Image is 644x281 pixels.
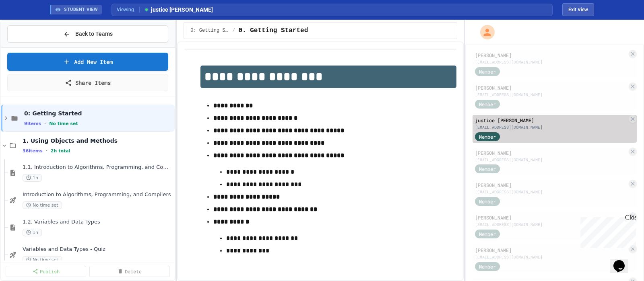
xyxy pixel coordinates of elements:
span: 2h total [51,148,70,154]
span: Introduction to Algorithms, Programming, and Compilers [23,191,173,198]
span: Member [479,165,496,172]
span: • [46,148,47,154]
a: Delete [89,266,170,277]
div: [PERSON_NAME] [475,149,627,156]
span: 0: Getting Started [24,110,173,117]
span: Member [479,101,496,108]
a: Share Items [7,74,168,91]
div: [PERSON_NAME] [475,181,627,189]
div: [PERSON_NAME] [475,84,627,91]
button: Back to Teams [7,25,168,43]
div: [PERSON_NAME] [475,51,627,59]
span: 36 items [23,148,43,154]
div: Chat with us now!Close [3,3,56,51]
span: Back to Teams [75,30,113,38]
span: 9 items [24,121,41,126]
div: [EMAIL_ADDRESS][DOMAIN_NAME] [475,92,627,98]
span: Member [479,230,496,238]
div: [PERSON_NAME] [475,214,627,221]
iframe: chat widget [610,249,636,273]
span: 1h [23,229,42,236]
span: 1.1. Introduction to Algorithms, Programming, and Compilers [23,164,173,171]
a: Add New Item [7,53,168,71]
div: [EMAIL_ADDRESS][DOMAIN_NAME] [475,124,627,130]
span: No time set [49,121,78,126]
span: No time set [23,256,62,264]
span: Member [479,263,496,270]
div: justice [PERSON_NAME] [475,117,627,124]
div: [EMAIL_ADDRESS][DOMAIN_NAME] [475,189,627,195]
span: No time set [23,201,62,209]
span: • [44,120,46,127]
span: justice [PERSON_NAME] [144,6,213,14]
span: 1. Using Objects and Methods [23,137,173,144]
span: Variables and Data Types - Quiz [23,246,173,253]
div: [EMAIL_ADDRESS][DOMAIN_NAME] [475,254,627,260]
a: Publish [6,266,86,277]
span: Member [479,68,496,75]
span: 1.2. Variables and Data Types [23,219,173,226]
div: My Account [472,23,497,41]
span: Member [479,198,496,205]
span: 0. Getting Started [238,26,308,35]
div: [EMAIL_ADDRESS][DOMAIN_NAME] [475,59,627,65]
span: 1h [23,174,42,182]
div: [PERSON_NAME] [475,246,627,254]
span: STUDENT VIEW [64,6,98,13]
div: [EMAIL_ADDRESS][DOMAIN_NAME] [475,222,627,228]
button: Exit student view [562,3,594,16]
span: Member [479,133,496,140]
span: / [232,27,235,34]
span: Viewing [117,6,140,13]
span: 0: Getting Started [190,27,229,34]
iframe: chat widget [577,214,636,248]
div: [EMAIL_ADDRESS][DOMAIN_NAME] [475,157,627,163]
